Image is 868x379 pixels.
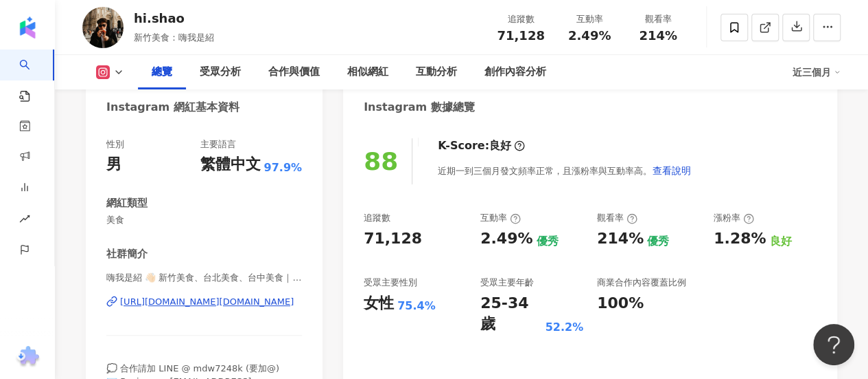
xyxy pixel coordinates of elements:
[200,138,235,151] div: 主要語言
[268,64,320,80] div: 合作與價值
[480,212,521,224] div: 互動率
[82,7,124,48] img: KOL Avatar
[545,320,583,335] div: 52.2%
[480,277,534,289] div: 受眾主要年齡
[134,32,214,43] span: 新竹美食：嗨我是紹
[134,10,214,27] div: hi.shao
[714,212,754,224] div: 漲粉率
[152,64,172,80] div: 總覽
[14,346,41,368] img: chrome extension
[563,12,615,26] div: 互動率
[106,138,124,151] div: 性別
[597,228,644,250] div: 214%
[497,28,544,43] span: 71,128
[632,12,684,26] div: 觀看率
[484,64,546,80] div: 創作內容分析
[106,100,239,115] div: Instagram 網紅基本資料
[438,157,692,184] div: 近期一到三個月發文頻率正常，且漲粉率與互動率高。
[106,296,302,308] a: [URL][DOMAIN_NAME][DOMAIN_NAME]
[813,324,854,365] iframe: Help Scout Beacon - Open
[489,138,511,153] div: 良好
[647,234,669,249] div: 優秀
[364,147,398,175] div: 88
[495,12,547,26] div: 追蹤數
[568,29,611,43] span: 2.49%
[106,247,148,261] div: 社群簡介
[364,228,422,250] div: 71,128
[653,165,691,176] span: 查看說明
[597,277,686,289] div: 商業合作內容覆蓋比例
[364,277,417,289] div: 受眾主要性別
[597,212,637,224] div: 觀看率
[106,196,148,210] div: 網紅類型
[106,272,302,284] span: 嗨我是紹 👋🏻 新竹美食、台北美食、台中美食｜SHAOYU | hi.shao
[364,212,390,224] div: 追蹤數
[652,157,692,184] button: 查看說明
[364,293,394,314] div: 女性
[364,100,475,115] div: Instagram 數據總覽
[416,64,457,80] div: 互動分析
[480,228,532,250] div: 2.49%
[480,293,541,336] div: 25-34 歲
[793,61,841,83] div: 近三個月
[397,299,436,314] div: 75.4%
[597,293,644,314] div: 100%
[347,64,388,80] div: 相似網紅
[106,154,121,175] div: 男
[19,205,30,236] span: rise
[438,138,525,153] div: K-Score :
[106,214,302,226] span: 美食
[200,154,260,175] div: 繁體中文
[120,296,294,308] div: [URL][DOMAIN_NAME][DOMAIN_NAME]
[714,228,766,250] div: 1.28%
[19,50,47,103] a: search
[639,29,677,43] span: 214%
[536,234,558,249] div: 優秀
[16,17,38,39] img: logo icon
[769,234,791,249] div: 良好
[200,64,241,80] div: 受眾分析
[263,160,302,175] span: 97.9%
